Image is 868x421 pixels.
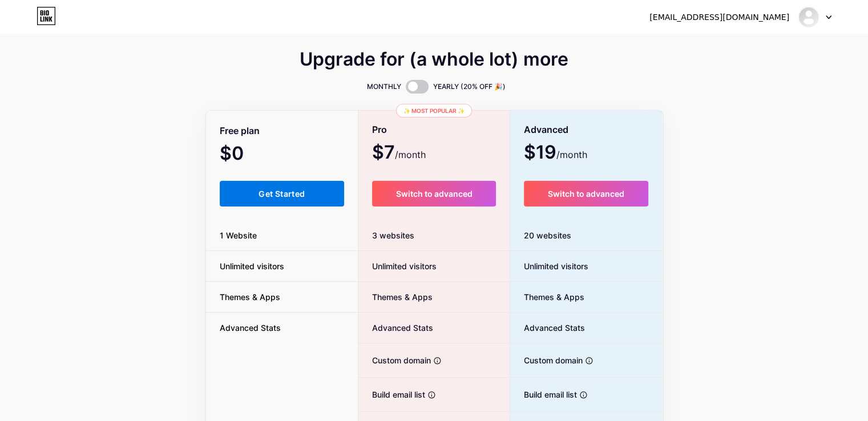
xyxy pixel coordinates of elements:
div: [EMAIL_ADDRESS][DOMAIN_NAME] [649,11,789,23]
div: ✨ Most popular ✨ [396,104,472,118]
span: Switch to advanced [395,189,472,199]
span: Build email list [510,388,577,400]
span: $19 [524,145,587,161]
span: $0 [220,147,274,163]
span: MONTHLY [367,81,401,92]
span: Themes & Apps [206,291,294,303]
span: Pro [372,120,387,140]
span: /month [395,148,426,161]
button: Switch to advanced [524,181,649,207]
span: Unlimited visitors [206,260,298,272]
div: 20 websites [510,220,663,251]
img: kocmocx69 [798,6,819,28]
span: /month [556,148,587,161]
button: Get Started [220,181,345,207]
span: Get Started [259,189,305,199]
span: YEARLY (20% OFF 🎉) [433,81,506,92]
span: Themes & Apps [510,291,584,303]
div: 3 websites [358,220,510,251]
span: 1 Website [206,229,271,241]
span: Advanced Stats [206,322,294,334]
span: Build email list [358,388,425,400]
span: Unlimited visitors [510,260,588,272]
span: Custom domain [358,354,431,366]
span: Advanced Stats [358,322,433,334]
span: Free plan [220,121,260,141]
span: Advanced Stats [510,322,585,334]
span: Upgrade for (a whole lot) more [300,52,568,66]
span: $7 [372,145,426,161]
span: Themes & Apps [358,291,433,303]
span: Unlimited visitors [358,260,437,272]
span: Advanced [524,120,568,140]
button: Switch to advanced [372,181,496,207]
span: Custom domain [510,354,583,366]
span: Switch to advanced [548,189,624,199]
